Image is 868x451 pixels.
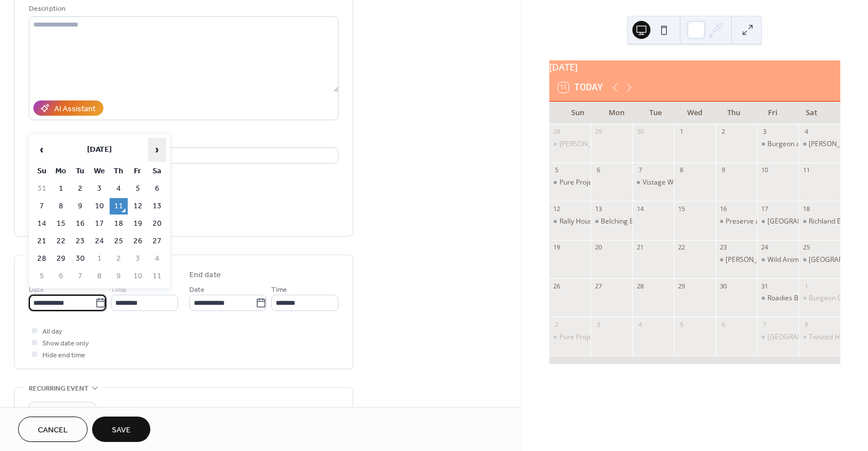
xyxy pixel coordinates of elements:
[798,332,840,342] div: Twisted Horn Mead
[798,294,840,303] div: Burgeon Carlsbad
[33,181,51,197] td: 31
[33,216,51,232] td: 14
[29,284,44,296] span: Date
[715,217,757,226] div: Preserve at Melrose
[809,294,866,303] div: Burgeon Carlsbad
[71,198,89,214] td: 9
[189,269,221,281] div: End date
[110,198,128,214] td: 11
[677,128,685,136] div: 1
[110,251,128,267] td: 2
[559,217,774,226] div: Rally House-[GEOGRAPHIC_DATA], [GEOGRAPHIC_DATA] Fundraiser
[594,282,602,290] div: 27
[802,320,810,329] div: 8
[675,102,714,124] div: Wed
[148,216,166,232] td: 20
[129,233,147,249] td: 26
[90,216,108,232] td: 17
[18,417,88,442] button: Cancel
[767,294,820,303] div: Roadies Brewing
[553,166,561,174] div: 5
[802,282,810,290] div: 1
[90,233,108,249] td: 24
[33,233,51,249] td: 21
[719,243,727,252] div: 23
[643,178,784,187] div: Vistage Worldwide Inc--[GEOGRAPHIC_DATA]
[52,251,70,267] td: 29
[632,178,674,187] div: Vistage Worldwide Inc--La Jolla
[594,204,602,213] div: 13
[71,233,89,249] td: 23
[111,284,127,296] span: Time
[71,216,89,232] td: 16
[129,251,147,267] td: 3
[798,217,840,226] div: Richland Elementary Halloween Carnival
[636,102,675,124] div: Tue
[636,204,644,213] div: 14
[90,268,108,284] td: 8
[271,284,287,296] span: Time
[553,282,561,290] div: 26
[802,128,810,136] div: 4
[802,204,810,213] div: 18
[148,163,166,179] th: Sa
[677,204,685,213] div: 15
[802,243,810,252] div: 25
[29,3,336,15] div: Description
[726,255,779,265] div: [PERSON_NAME]
[677,166,685,174] div: 8
[129,163,147,179] th: Fr
[38,424,68,436] span: Cancel
[761,282,769,290] div: 31
[112,424,131,436] span: Save
[761,320,769,329] div: 7
[802,166,810,174] div: 11
[594,128,602,136] div: 29
[42,349,85,361] span: Hide end time
[129,268,147,284] td: 10
[594,243,602,252] div: 20
[798,139,840,149] div: Weir Beer
[719,204,727,213] div: 16
[757,217,799,226] div: Lost Abbey Sanctuary, San Marcos
[129,216,147,232] td: 19
[52,181,70,197] td: 1
[33,268,51,284] td: 5
[715,255,757,265] div: Michi Brew
[719,166,727,174] div: 9
[719,128,727,136] div: 2
[42,326,62,338] span: All day
[52,163,70,179] th: Mo
[149,138,166,161] span: ›
[636,128,644,136] div: 30
[761,166,769,174] div: 10
[71,268,89,284] td: 7
[553,320,561,329] div: 2
[558,102,597,124] div: Sun
[549,178,591,187] div: Pure Project Vista
[33,138,50,161] span: ‹
[559,139,630,149] div: [PERSON_NAME] Beer
[601,217,687,226] div: Belching Beaver Oceanside
[757,332,799,342] div: Lost Abbey Sanctuary, San Marcos
[52,233,70,249] td: 22
[90,181,108,197] td: 3
[90,198,108,214] td: 10
[148,181,166,197] td: 6
[636,282,644,290] div: 28
[559,178,615,187] div: Pure Project Vista
[33,100,103,116] button: AI Assistant
[33,198,51,214] td: 7
[52,268,70,284] td: 6
[71,251,89,267] td: 30
[594,166,602,174] div: 6
[148,268,166,284] td: 11
[29,383,89,395] span: Recurring event
[636,243,644,252] div: 21
[553,243,561,252] div: 19
[591,217,632,226] div: Belching Beaver Oceanside
[52,216,70,232] td: 15
[29,134,336,146] div: Location
[677,320,685,329] div: 5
